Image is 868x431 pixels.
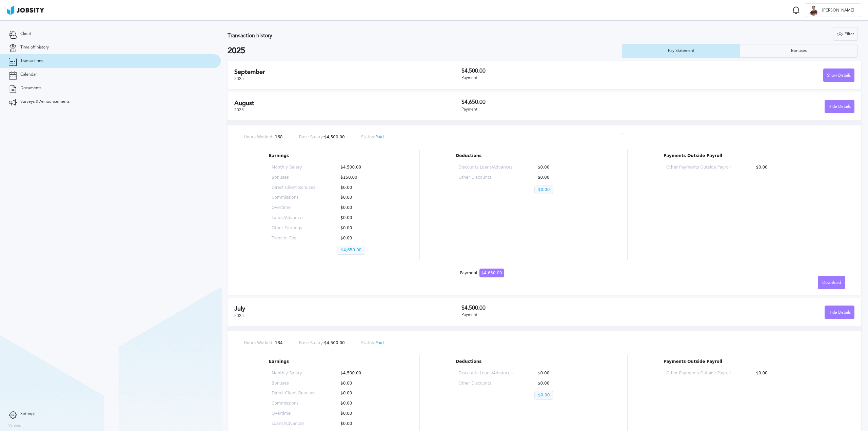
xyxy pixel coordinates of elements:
p: $4,500.00 [337,165,381,170]
span: Client [20,32,31,36]
p: $0.00 [534,165,589,170]
div: Payment [461,107,658,112]
p: $0.00 [534,381,589,386]
p: $0.00 [337,205,381,210]
span: Time off history [20,45,49,50]
div: Payment [461,313,658,317]
div: Show Details [824,69,854,82]
span: [PERSON_NAME] [819,8,857,13]
p: 184 [244,341,283,346]
p: Earnings [269,359,383,364]
p: Discounts Loans/Advances [458,371,513,376]
span: Documents [20,86,41,91]
div: Pay Statement [665,48,698,53]
p: Overtime [272,205,315,210]
p: $0.00 [534,371,589,376]
p: Commissions [272,195,315,200]
p: Other Payments Outside Payroll [666,371,731,376]
p: $0.00 [534,185,553,194]
button: Show Details [823,68,854,82]
span: Status: [361,340,375,345]
span: 2025 [234,107,244,112]
p: $4,500.00 [299,341,345,346]
h2: 2025 [228,46,622,56]
p: Other Discounts [458,175,513,180]
button: Hide Details [825,306,854,319]
p: $0.00 [337,411,381,416]
p: Payments Outside Payroll [664,154,820,158]
button: Filter [833,27,858,41]
p: Discounts Loans/Advances [458,165,513,170]
h2: July [234,305,461,312]
p: 168 [244,135,283,140]
p: $0.00 [337,381,381,386]
h3: Transaction history [228,33,573,39]
p: $4,650.00 [337,246,365,255]
div: Payment [461,76,658,80]
button: Pay Statement [622,44,740,58]
span: Download [822,280,841,285]
p: Deductions [456,154,591,158]
p: $0.00 [337,401,381,406]
span: 2025 [234,76,244,81]
p: Other Payments Outside Payroll [666,165,731,170]
div: Hide Details [825,306,854,319]
p: Overtime [272,411,315,416]
span: Status: [361,135,375,139]
button: Download [818,276,845,289]
p: Loans/Advances [272,216,315,220]
p: Bonuses [272,381,315,386]
button: F[PERSON_NAME] [805,3,861,17]
span: Surveys & Announcements [20,99,70,104]
h3: $4,650.00 [461,99,658,105]
button: Hide Details [825,100,854,113]
p: $0.00 [534,391,553,400]
p: Direct Client Bonuses [272,185,315,190]
p: Payments Outside Payroll [664,359,820,364]
p: Paid [361,341,384,346]
p: $0.00 [337,226,381,231]
span: Base Salary: [299,340,324,345]
h2: August [234,100,461,107]
h3: $4,500.00 [461,305,658,311]
label: Version: [8,424,21,428]
span: Settings [20,412,35,416]
h2: September [234,68,461,76]
div: Bonuses [788,48,810,53]
p: $0.00 [337,216,381,220]
span: Hours Worked: [244,135,274,139]
p: Deductions [456,359,591,364]
p: $0.00 [752,371,817,376]
p: $0.00 [534,175,589,180]
span: $4,650.00 [479,269,504,277]
div: Hide Details [825,100,854,114]
p: Monthly Salary [272,165,315,170]
button: Bonuses [740,44,858,58]
p: $150.00 [337,175,381,180]
p: Direct Client Bonuses [272,391,315,396]
h3: $4,500.00 [461,68,658,74]
div: F [809,5,819,16]
span: Base Salary: [299,135,324,139]
p: $0.00 [337,422,381,426]
p: $0.00 [337,391,381,396]
p: Other Discounts [458,381,513,386]
p: $0.00 [752,165,817,170]
div: Filter [833,27,857,41]
p: Earnings [269,154,383,158]
p: $4,500.00 [299,135,345,140]
span: Transactions [20,59,43,63]
span: 2025 [234,313,244,318]
p: Transfer Fee [272,236,315,241]
p: Paid [361,135,384,140]
p: Loans/Advances [272,422,315,426]
div: Payment [460,271,504,276]
p: Commissions [272,401,315,406]
img: ab4bad089aa723f57921c736e9817d99.png [7,5,44,15]
span: Calendar [20,72,37,77]
p: $0.00 [337,185,381,190]
p: $0.00 [337,195,381,200]
p: $4,500.00 [337,371,381,376]
p: $0.00 [337,236,381,241]
p: Other Earnings [272,226,315,231]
